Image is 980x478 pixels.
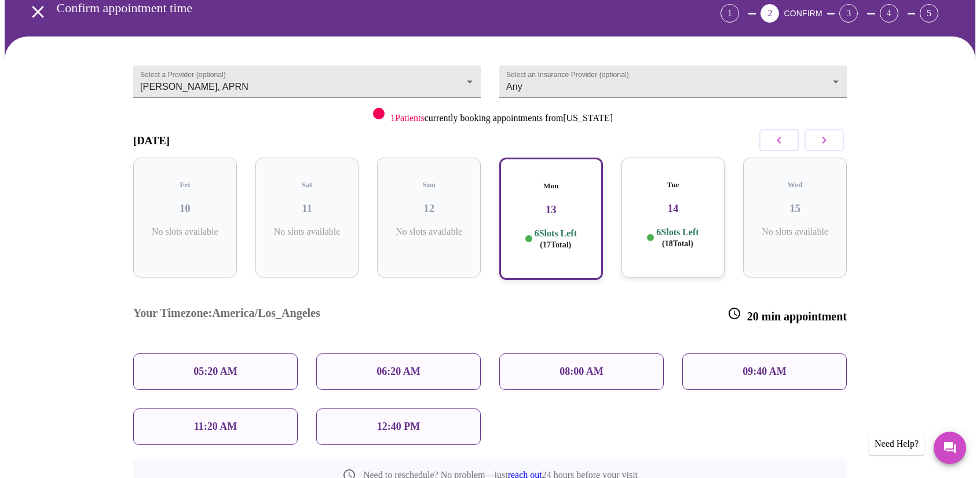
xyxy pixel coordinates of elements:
[631,202,716,215] h3: 14
[390,113,613,123] p: currently booking appointments from [US_STATE]
[869,433,924,455] div: Need Help?
[752,180,838,189] h5: Wed
[142,180,228,189] h5: Fri
[656,227,699,249] p: 6 Slots Left
[880,4,898,23] div: 4
[784,9,822,18] span: CONFIRM
[540,240,571,249] span: ( 17 Total)
[752,227,838,237] p: No slots available
[265,180,350,189] h5: Sat
[142,227,228,237] p: No slots available
[535,228,577,250] p: 6 Slots Left
[390,113,425,123] span: 1 Patients
[386,227,471,237] p: No slots available
[57,1,656,16] h3: Confirm appointment time
[376,366,420,378] p: 06:20 AM
[721,4,739,23] div: 1
[386,180,471,189] h5: Sun
[920,4,938,23] div: 5
[934,432,966,464] button: Messages
[760,4,779,23] div: 2
[743,366,787,378] p: 09:40 AM
[133,134,170,147] h3: [DATE]
[133,306,320,323] h3: Your Timezone: America/Los_Angeles
[510,203,593,216] h3: 13
[560,366,604,378] p: 08:00 AM
[265,227,350,237] p: No slots available
[386,202,471,215] h3: 12
[194,421,237,433] p: 11:20 AM
[839,4,858,23] div: 3
[631,180,716,189] h5: Tue
[510,181,593,191] h5: Mon
[265,202,350,215] h3: 11
[142,202,228,215] h3: 10
[377,421,420,433] p: 12:40 PM
[752,202,838,215] h3: 15
[727,306,847,323] h3: 20 min appointment
[133,65,481,98] div: [PERSON_NAME], APRN
[662,239,693,248] span: ( 18 Total)
[193,366,237,378] p: 05:20 AM
[499,65,847,98] div: Any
